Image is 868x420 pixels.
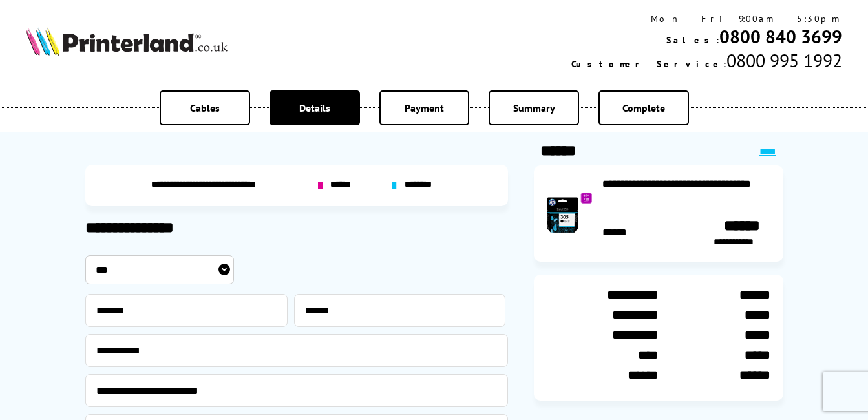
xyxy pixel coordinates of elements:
[726,48,842,72] span: 0800 995 1992
[26,27,228,56] img: Printerland Logo
[622,101,665,114] span: Complete
[571,13,842,25] div: Mon - Fri 9:00am - 5:30pm
[190,101,220,114] span: Cables
[571,58,726,70] span: Customer Service:
[666,34,719,46] span: Sales:
[513,101,555,114] span: Summary
[405,101,444,114] span: Payment
[719,25,842,48] a: 0800 840 3699
[299,101,330,114] span: Details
